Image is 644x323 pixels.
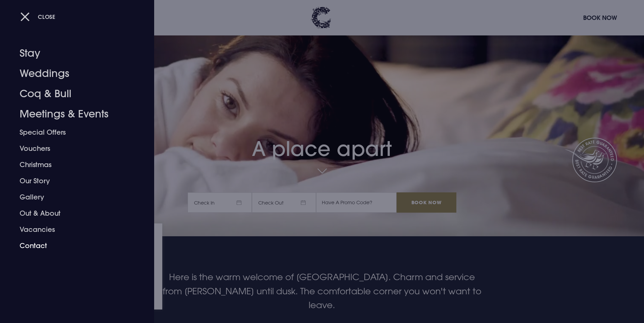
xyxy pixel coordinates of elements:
a: Contact [20,238,126,254]
a: Coq & Bull [20,84,126,104]
a: Christmas [20,157,126,173]
a: Weddings [20,63,126,84]
a: Our Story [20,173,126,189]
a: Meetings & Events [20,104,126,124]
a: Stay [20,43,126,63]
a: Gallery [20,189,126,205]
span: Close [38,13,55,20]
a: Vacancies [20,221,126,238]
a: Special Offers [20,124,126,140]
a: Vouchers [20,140,126,157]
button: Close [20,10,55,24]
a: Out & About [20,205,126,221]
